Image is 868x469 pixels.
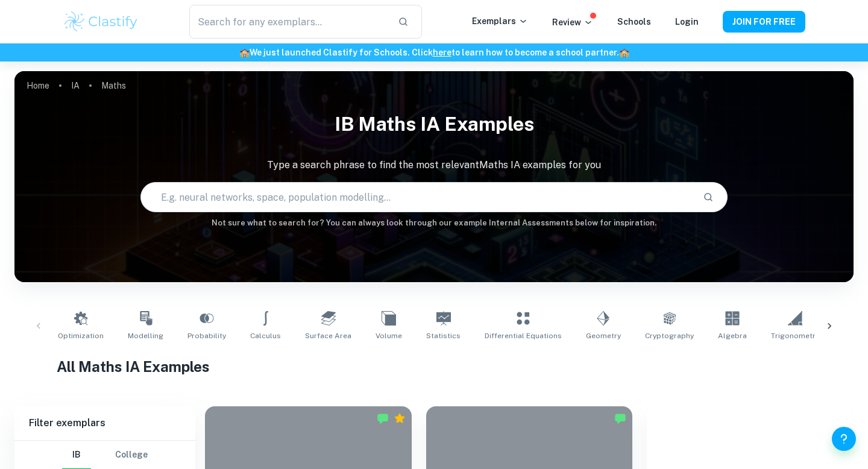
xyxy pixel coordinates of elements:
h6: Not sure what to search for? You can always look through our example Internal Assessments below f... [14,217,854,229]
span: Cryptography [645,330,694,341]
input: E.g. neural networks, space, population modelling... [141,180,693,214]
p: Type a search phrase to find the most relevant Maths IA examples for you [14,158,854,172]
p: Review [552,16,593,29]
span: 🏫 [239,48,250,57]
button: JOIN FOR FREE [723,11,805,33]
h6: Filter exemplars [14,406,195,440]
a: here [433,48,451,57]
a: Schools [617,17,651,27]
span: Modelling [128,330,163,341]
span: Geometry [586,330,621,341]
span: Differential Equations [485,330,562,341]
div: Premium [394,412,406,424]
span: Surface Area [305,330,351,341]
p: Maths [101,79,126,92]
span: Probability [187,330,226,341]
a: Login [675,17,699,27]
a: IA [71,77,80,94]
img: Marked [614,412,626,424]
h1: All Maths IA Examples [57,356,812,377]
p: Exemplars [472,14,528,28]
button: Help and Feedback [832,427,856,451]
input: Search for any exemplars... [189,5,388,39]
span: Trigonometry [771,330,819,341]
img: Marked [377,412,389,424]
span: Statistics [426,330,461,341]
span: Calculus [250,330,281,341]
span: Algebra [718,330,747,341]
h6: We just launched Clastify for Schools. Click to learn how to become a school partner. [2,46,866,59]
h1: IB Maths IA examples [14,105,854,143]
span: 🏫 [619,48,629,57]
img: Clastify logo [63,10,139,34]
span: Volume [376,330,402,341]
a: Home [27,77,49,94]
button: Search [698,187,719,207]
span: Optimization [58,330,104,341]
